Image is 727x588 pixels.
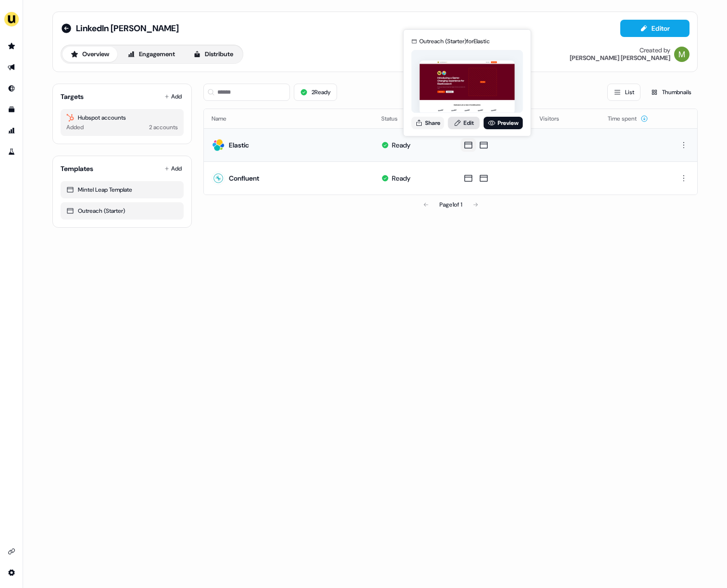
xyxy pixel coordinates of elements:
[607,84,640,101] button: List
[539,110,571,127] button: Visitors
[163,90,184,103] button: Add
[4,144,19,159] a: Go to experiments
[229,140,249,150] div: Elastic
[4,102,19,117] a: Go to templates
[419,37,490,46] div: Outreach (Starter) for Elastic
[412,117,444,129] button: Share
[4,38,19,54] a: Go to prospects
[439,200,462,209] div: Page 1 of 1
[4,60,19,75] a: Go to outbound experience
[76,23,179,34] span: LinkedIn [PERSON_NAME]
[381,110,409,127] button: Status
[392,140,411,150] div: Ready
[448,117,480,129] a: Edit
[229,173,259,183] div: Confluent
[4,565,19,580] a: Go to integrations
[66,185,178,195] div: Mintel Leap Template
[420,61,515,114] img: asset preview
[639,47,670,54] div: Created by
[119,47,183,62] button: Engagement
[484,117,523,129] a: Preview
[570,54,670,62] div: [PERSON_NAME] [PERSON_NAME]
[185,47,241,62] button: Distribute
[294,84,337,101] button: 2Ready
[149,122,178,132] div: 2 accounts
[66,113,178,122] div: Hubspot accounts
[608,110,648,127] button: Time spent
[61,164,93,173] div: Templates
[4,544,19,559] a: Go to integrations
[644,84,698,101] button: Thumbnails
[674,47,689,62] img: Mickael
[63,47,117,62] button: Overview
[212,110,238,127] button: Name
[66,206,178,216] div: Outreach (Starter)
[4,123,19,138] a: Go to attribution
[620,20,689,37] button: Editor
[392,173,411,183] div: Ready
[4,81,19,96] a: Go to Inbound
[61,92,84,101] div: Targets
[163,162,184,175] button: Add
[66,122,84,132] div: Added
[620,24,689,35] a: Editor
